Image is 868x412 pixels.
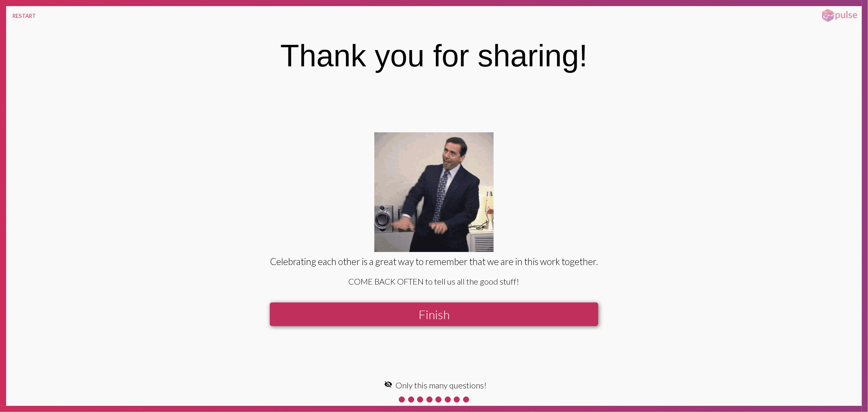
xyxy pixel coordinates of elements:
div: COME BACK OFTEN to tell us all the good stuff! [270,276,598,286]
img: dance-party.gif [374,132,494,252]
div: Thank you for sharing! [280,38,588,73]
button: RESTART [6,6,42,26]
mat-icon: visibility_off [385,380,393,388]
img: pulsehorizontalsmall.png [819,8,860,23]
button: Finish [270,302,598,326]
span: Only this many questions! [396,380,487,390]
div: Celebrating each other is a great way to remember that we are in this work together. [270,256,598,267]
